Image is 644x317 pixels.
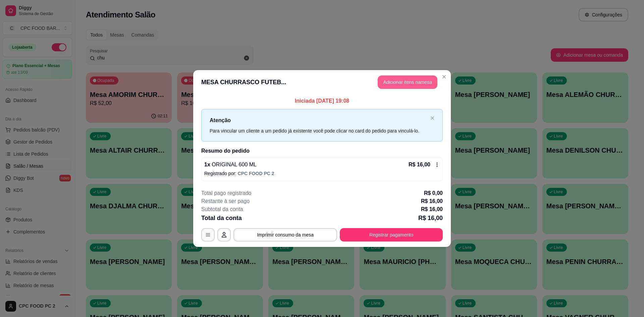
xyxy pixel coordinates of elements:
p: R$ 16,00 [421,205,443,213]
header: MESA CHURRASCO FUTEB... [193,70,451,94]
p: R$ 16,00 [409,161,430,169]
button: Imprimir consumo da mesa [233,228,337,242]
div: Para vincular um cliente a um pedido já existente você pode clicar no card do pedido para vinculá... [210,127,428,135]
button: Close [439,71,449,82]
p: Total da conta [201,213,242,223]
p: R$ 16,00 [418,213,443,223]
p: R$ 16,00 [421,197,443,205]
span: close [430,116,434,120]
p: R$ 0,00 [424,189,443,197]
p: Restante à ser pago [201,197,250,205]
button: Registrar pagamento [340,228,443,242]
span: CPC FOOD PC 2 [238,171,274,176]
span: ORIGINAL 600 ML [210,162,257,167]
p: Iniciada [DATE] 19:08 [201,97,443,105]
p: Registrado por: [204,170,440,177]
p: 1 x [204,161,257,169]
p: Atenção [210,116,428,124]
h2: Resumo do pedido [201,147,443,155]
button: close [430,116,434,120]
button: Adicionar itens namesa [378,75,437,89]
p: Total pago registrado [201,189,251,197]
p: Subtotal da conta [201,205,243,213]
